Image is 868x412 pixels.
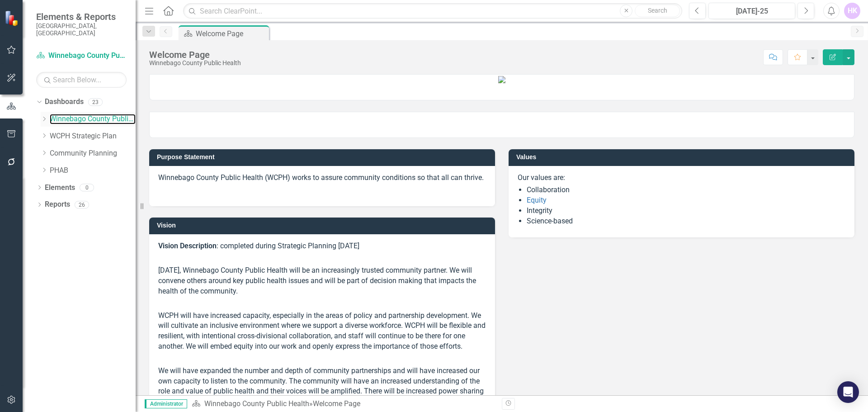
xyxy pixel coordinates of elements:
[196,28,267,39] div: Welcome Page
[145,399,187,408] span: Administrator
[516,154,850,161] h3: Values
[50,148,136,159] a: Community Planning
[50,114,136,124] a: Winnebago County Public Health
[45,199,70,210] a: Reports
[498,76,505,83] img: WCPH%20v2.jpg
[75,201,89,208] div: 26
[158,242,217,250] strong: Vision Description
[527,206,845,216] li: Integrity
[712,6,792,17] div: [DATE]-25
[183,3,682,19] input: Search ClearPoint...
[192,399,495,409] div: »
[158,311,486,351] span: WCPH will have increased capacity, especially in the areas of policy and partnership development....
[45,183,75,193] a: Elements
[527,216,845,227] li: Science-based
[149,50,241,60] div: Welcome Page
[36,11,127,22] span: Elements & Reports
[708,3,795,19] button: [DATE]-25
[635,5,680,17] button: Search
[36,72,127,88] input: Search Below...
[527,185,845,195] li: Collaboration
[313,399,360,408] div: Welcome Page
[844,3,860,19] button: HK
[157,154,491,161] h3: Purpose Statement
[648,7,667,14] span: Search
[5,10,20,26] img: ClearPoint Strategy
[157,222,491,229] h3: Vision
[36,51,127,61] a: Winnebago County Public Health
[149,60,241,66] div: Winnebago County Public Health
[36,22,127,37] small: [GEOGRAPHIC_DATA], [GEOGRAPHIC_DATA]
[158,173,486,185] p: Winnebago County Public Health (WCPH) works to assure community conditions so that all can thrive.
[204,399,309,408] a: Winnebago County Public Health
[50,166,136,176] a: PHAB
[45,97,84,107] a: Dashboards
[527,196,547,204] a: Equity
[158,241,486,253] p: : completed during Strategic Planning [DATE]
[158,266,476,295] span: [DATE], Winnebago County Public Health will be an increasingly trusted community partner. We will...
[518,173,845,183] p: Our values are:
[50,131,136,142] a: WCPH Strategic Plan
[88,98,103,106] div: 23
[837,381,859,403] div: Open Intercom Messenger
[80,184,94,191] div: 0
